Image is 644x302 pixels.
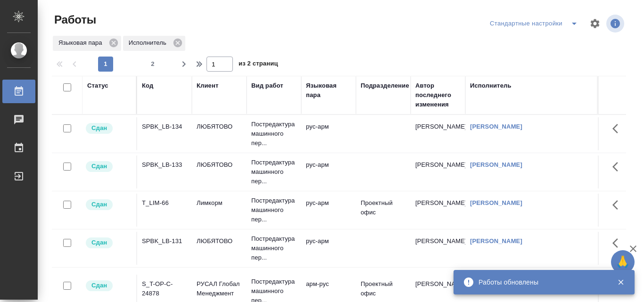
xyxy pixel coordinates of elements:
p: ЛЮБЯТОВО [197,122,242,131]
a: [PERSON_NAME] [470,161,522,168]
span: 2 [145,59,160,69]
div: split button [487,16,584,31]
p: ЛЮБЯТОВО [197,160,242,170]
p: Постредактура машинного пер... [251,196,297,224]
span: 🙏 [615,252,631,272]
p: ЛЮБЯТОВО [197,237,242,246]
p: Языковая пара [58,38,106,48]
td: [PERSON_NAME] [411,232,465,265]
a: [PERSON_NAME] [470,123,522,130]
td: рус-арм [301,117,356,150]
div: Менеджер проверил работу исполнителя, передает ее на следующий этап [85,122,132,135]
div: Менеджер проверил работу исполнителя, передает ее на следующий этап [85,160,132,173]
td: Проектный офис [356,194,411,227]
div: S_T-OP-C-24878 [142,279,187,298]
div: Менеджер проверил работу исполнителя, передает ее на следующий этап [85,237,132,249]
p: Сдан [91,200,107,209]
button: Здесь прячутся важные кнопки [607,117,629,140]
td: [PERSON_NAME] [411,117,465,150]
button: Здесь прячутся важные кнопки [607,232,629,254]
a: [PERSON_NAME] [470,237,522,245]
a: [PERSON_NAME] [470,199,522,206]
div: Код [142,81,153,90]
button: 2 [145,57,160,72]
div: Менеджер проверил работу исполнителя, передает ее на следующий этап [85,198,132,211]
div: Исполнитель [123,36,185,51]
p: Исполнитель [129,38,170,48]
div: T_LIM-66 [142,198,187,208]
div: Работы обновлены [479,278,603,287]
td: [PERSON_NAME] [411,155,465,188]
span: из 2 страниц [239,58,278,72]
span: Работы [52,12,96,27]
p: Постредактура машинного пер... [251,234,297,262]
div: Автор последнего изменения [415,81,461,109]
td: рус-арм [301,194,356,227]
div: SPBK_LB-133 [142,160,187,170]
p: Постредактура машинного пер... [251,158,297,186]
button: Закрыть [611,278,630,286]
td: рус-арм [301,232,356,265]
div: SPBK_LB-131 [142,237,187,246]
div: Языковая пара [53,36,121,51]
p: Постредактура машинного пер... [251,120,297,148]
p: Сдан [91,123,107,133]
p: Сдан [91,238,107,247]
button: Здесь прячутся важные кнопки [607,155,629,178]
span: Настроить таблицу [584,12,606,35]
button: Здесь прячутся важные кнопки [607,194,629,216]
button: 🙏 [611,250,635,274]
td: рус-арм [301,155,356,188]
p: Сдан [91,281,107,290]
p: РУСАЛ Глобал Менеджмент [197,279,242,298]
div: SPBK_LB-134 [142,122,187,131]
span: Посмотреть информацию [606,15,626,33]
div: Подразделение [361,81,409,90]
div: Статус [87,81,108,90]
div: Менеджер проверил работу исполнителя, передает ее на следующий этап [85,279,132,292]
div: Языковая пара [306,81,351,100]
div: Вид работ [251,81,283,90]
div: Клиент [197,81,218,90]
p: Сдан [91,162,107,171]
p: Лимкорм [197,198,242,208]
div: Исполнитель [470,81,512,90]
td: [PERSON_NAME] [411,194,465,227]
